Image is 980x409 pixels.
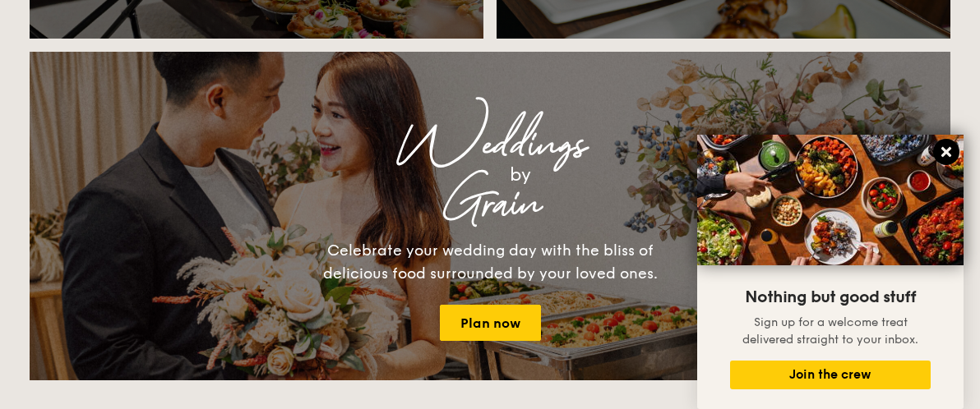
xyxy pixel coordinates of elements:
[440,305,541,341] a: Plan now
[745,287,916,307] span: Nothing but good stuff
[742,315,918,347] span: Sign up for a welcome treat delivered straight to your inbox.
[174,131,806,160] div: Weddings
[174,190,806,219] div: Grain
[305,239,675,285] div: Celebrate your wedding day with the bliss of delicious food surrounded by your loved ones.
[697,135,964,265] img: DSC07876-Edit02-Large.jpeg
[933,139,959,165] button: Close
[730,361,931,389] button: Join the crew
[235,160,806,190] div: by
